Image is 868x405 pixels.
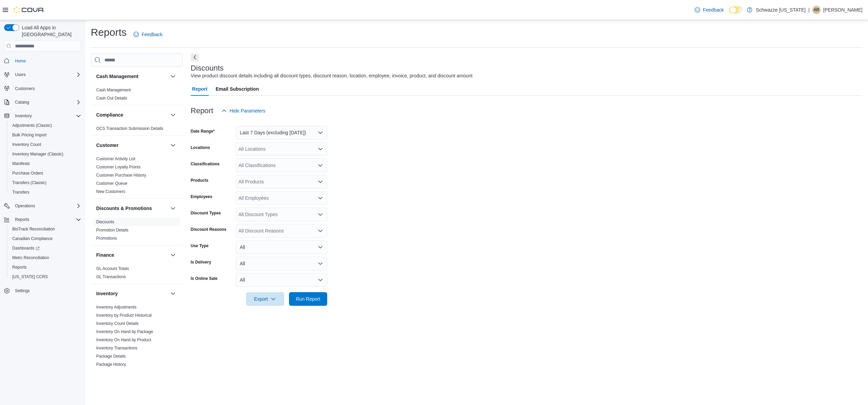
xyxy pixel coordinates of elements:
[96,96,127,101] a: Cash Out Details
[7,253,84,262] button: Metrc Reconciliation
[10,131,49,139] a: Bulk Pricing Import
[7,178,84,187] button: Transfers (Classic)
[191,145,210,150] label: Locations
[96,236,117,241] span: Promotions
[812,6,821,14] div: Austin Ronningen
[15,100,29,105] span: Catalog
[1,84,84,93] button: Customers
[12,85,38,93] a: Customers
[96,126,163,131] span: OCS Transaction Submission Details
[7,121,84,130] button: Adjustments (Classic)
[4,53,81,313] nav: Complex example
[12,265,27,270] span: Reports
[91,218,183,245] div: Discounts & Promotions
[96,142,118,149] h3: Customer
[7,224,84,234] button: BioTrack Reconciliation
[10,263,81,271] span: Reports
[96,274,126,279] a: GL Transactions
[15,288,30,294] span: Settings
[131,28,165,41] a: Feedback
[96,290,168,297] button: Inventory
[96,73,168,80] button: Cash Management
[191,259,211,265] label: Is Delivery
[10,169,46,177] a: Purchase Orders
[1,111,84,121] button: Inventory
[96,337,151,343] span: Inventory On Hand by Product
[191,72,473,79] div: View product discount details including all discount types, discount reason, location, employee, ...
[12,56,81,65] span: Home
[10,254,52,262] a: Metrc Reconciliation
[7,272,84,282] button: [US_STATE] CCRS
[96,73,139,80] h3: Cash Management
[14,6,44,13] img: Cova
[10,140,44,149] a: Inventory Count
[7,187,84,197] button: Transfers
[12,112,34,120] button: Inventory
[96,321,139,326] span: Inventory Count Details
[15,58,26,64] span: Home
[10,273,50,281] a: [US_STATE] CCRS
[7,159,84,168] button: Manifests
[96,337,151,342] a: Inventory On Hand by Product
[169,251,177,259] button: Finance
[12,202,81,210] span: Operations
[96,305,136,310] a: Inventory Adjustments
[318,195,323,201] button: Open list of options
[230,107,265,114] span: Hide Parameters
[10,188,81,196] span: Transfers
[250,292,280,306] span: Export
[10,160,32,168] a: Manifests
[12,98,81,106] span: Catalog
[236,240,327,254] button: All
[7,262,84,272] button: Reports
[236,126,327,139] button: Last 7 Days (excluding [DATE])
[96,228,129,232] a: Promotion Details
[216,82,259,96] span: Email Subscription
[10,235,55,243] a: Canadian Compliance
[191,53,199,61] button: Next
[12,71,81,79] span: Users
[91,155,183,198] div: Customer
[96,362,126,367] a: Package History
[96,181,127,186] a: Customer Queue
[289,292,327,306] button: Run Report
[10,169,81,177] span: Purchase Orders
[91,265,183,284] div: Finance
[96,111,123,118] h3: Compliance
[15,72,26,77] span: Users
[142,31,162,38] span: Feedback
[12,236,53,241] span: Canadian Compliance
[19,24,81,38] span: Load All Apps in [GEOGRAPHIC_DATA]
[7,149,84,159] button: Inventory Manager (Classic)
[10,179,49,187] a: Transfers (Classic)
[10,121,81,130] span: Adjustments (Classic)
[96,165,141,169] a: Customer Loyalty Points
[12,84,81,93] span: Customers
[808,6,810,14] p: |
[1,215,84,224] button: Reports
[236,273,327,287] button: All
[12,142,41,147] span: Inventory Count
[10,150,81,158] span: Inventory Manager (Classic)
[729,6,743,14] input: Dark Mode
[191,276,218,281] label: Is Online Sale
[96,354,126,359] a: Package Details
[703,6,724,13] span: Feedback
[10,235,81,243] span: Canadian Compliance
[1,97,84,107] button: Catalog
[96,156,135,161] a: Customer Activity List
[96,266,129,271] a: GL Account Totals
[12,286,81,295] span: Settings
[7,140,84,149] button: Inventory Count
[96,321,139,326] a: Inventory Count Details
[296,296,320,302] span: Run Report
[96,173,146,178] a: Customer Purchase History
[191,161,220,167] label: Classifications
[318,228,323,234] button: Open list of options
[12,132,47,138] span: Bulk Pricing Import
[1,56,84,65] button: Home
[823,6,863,14] p: [PERSON_NAME]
